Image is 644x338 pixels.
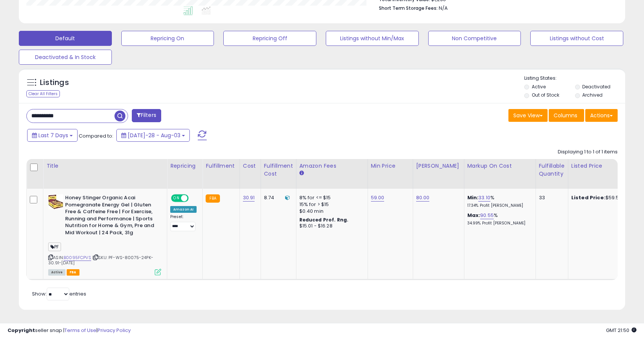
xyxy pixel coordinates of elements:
label: Deactivated [582,83,610,90]
a: 59.00 [371,194,385,202]
button: Non Competitive [428,31,521,46]
div: Displaying 1 to 1 of 1 items [558,149,618,156]
div: Cost [243,162,258,170]
a: 80.00 [416,194,430,202]
label: Out of Stock [532,92,559,98]
div: Fulfillable Quantity [539,162,565,178]
span: Last 7 Days [38,132,68,139]
b: Honey Stinger Organic Acai Pomegranate Energy Gel | Gluten Free & Caffeine Free | For Exercise, R... [65,194,157,238]
button: Last 7 Days [27,129,78,142]
span: PF [48,243,61,251]
span: FBA [67,269,79,276]
strong: Copyright [8,327,35,334]
a: 30.91 [243,194,255,202]
span: Show: entries [32,290,86,297]
div: $59.54 [571,194,634,201]
a: 33.10 [478,194,490,202]
small: FBA [206,194,220,203]
button: Repricing On [121,31,214,46]
button: [DATE]-28 - Aug-03 [116,129,190,142]
div: Title [46,162,164,170]
p: Listing States: [524,75,625,82]
span: Compared to: [79,132,113,139]
button: Listings without Cost [530,31,623,46]
div: Preset: [170,214,197,231]
div: Markup on Cost [467,162,533,170]
b: Min: [467,194,479,201]
div: $15.01 - $16.28 [299,223,362,229]
span: N/A [439,5,448,12]
b: Short Term Storage Fees: [379,5,438,11]
p: 17.34% Profit [PERSON_NAME] [467,203,530,208]
div: Min Price [371,162,410,170]
button: Deactivated & In Stock [19,50,112,65]
b: Listed Price: [571,194,606,201]
span: ON [172,195,181,202]
b: Max: [467,212,481,219]
a: 90.55 [480,212,494,219]
button: Repricing Off [223,31,316,46]
th: The percentage added to the cost of goods (COGS) that forms the calculator for Min & Max prices. [464,159,536,189]
div: [PERSON_NAME] [416,162,461,170]
a: Terms of Use [64,327,96,334]
button: Columns [549,109,584,122]
small: Amazon Fees. [299,170,304,177]
img: 51yUvrdS9ML._SL40_.jpg [48,194,63,209]
h5: Listings [40,77,69,88]
button: Save View [508,109,548,122]
a: Privacy Policy [98,327,131,334]
div: 15% for > $15 [299,201,362,208]
div: % [467,212,530,226]
b: Reduced Prof. Rng. [299,217,349,223]
button: Actions [585,109,618,122]
span: Columns [554,112,577,119]
div: Amazon AI [170,206,197,213]
div: Repricing [170,162,199,170]
span: [DATE]-28 - Aug-03 [128,132,180,139]
span: 2025-08-11 21:50 GMT [606,327,636,334]
p: 34.99% Profit [PERSON_NAME] [467,221,530,226]
div: 8.74 [264,194,290,201]
div: % [467,194,530,208]
div: $0.40 min [299,208,362,215]
span: All listings currently available for purchase on Amazon [48,269,66,276]
div: Clear All Filters [26,90,60,97]
div: 8% for <= $15 [299,194,362,201]
button: Listings without Min/Max [326,31,419,46]
div: Fulfillment Cost [264,162,293,178]
button: Default [19,31,112,46]
div: seller snap | | [8,327,131,334]
div: Amazon Fees [299,162,365,170]
div: 33 [539,194,562,201]
div: ASIN: [48,194,161,274]
div: Listed Price [571,162,636,170]
button: Filters [132,109,161,122]
label: Active [532,83,546,90]
span: OFF [188,195,200,202]
div: Fulfillment [206,162,236,170]
span: | SKU: PF-WS-80075-24PK-30.91-[DATE] [48,255,153,266]
label: Archived [582,92,603,98]
a: B0095FCPVS [64,255,91,261]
